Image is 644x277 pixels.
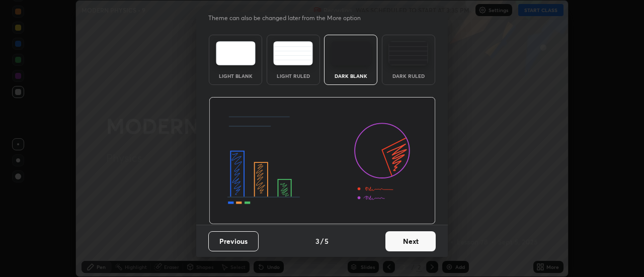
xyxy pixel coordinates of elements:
button: Previous [208,231,259,251]
img: darkTheme.f0cc69e5.svg [331,41,371,65]
img: darkRuledTheme.de295e13.svg [388,41,428,65]
div: Light Blank [215,73,256,78]
div: Dark Ruled [388,73,429,78]
button: Next [385,231,436,251]
img: lightRuledTheme.5fabf969.svg [273,41,313,65]
h4: / [320,236,324,246]
h4: 3 [315,236,319,246]
div: Light Ruled [273,73,313,78]
p: Theme can also be changed later from the More option [208,14,371,23]
img: lightTheme.e5ed3b09.svg [216,41,256,65]
h4: 5 [325,236,329,246]
div: Dark Blank [331,73,371,78]
img: darkThemeBanner.d06ce4a2.svg [209,97,436,225]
